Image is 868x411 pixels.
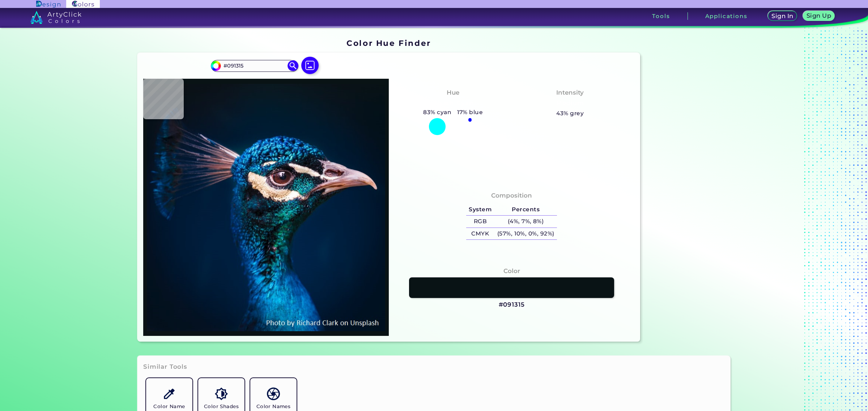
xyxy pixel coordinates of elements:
[454,108,486,117] h5: 17% blue
[494,216,557,228] h5: (4%, 7%, 8%)
[705,13,748,19] h3: Applications
[447,87,459,98] h4: Hue
[221,61,288,71] input: type color..
[163,388,175,400] img: icon_color_name_finder.svg
[494,204,557,216] h5: Percents
[430,99,477,108] h3: Bluish Cyan
[494,228,557,240] h5: (57%, 10%, 0%, 92%)
[215,388,227,400] img: icon_color_shades.svg
[466,216,494,228] h5: RGB
[143,363,187,371] h3: Similar Tools
[301,57,319,74] img: icon picture
[503,266,520,276] h4: Color
[556,87,584,98] h4: Intensity
[288,60,298,71] img: icon search
[30,11,81,24] img: logo_artyclick_colors_white.svg
[346,38,431,48] h1: Color Hue Finder
[466,204,494,216] h5: System
[769,12,796,21] a: Sign In
[421,108,454,117] h5: 83% cyan
[556,109,584,118] h5: 43% grey
[36,1,60,8] img: ArtyClick Design logo
[147,82,385,332] img: img_pavlin.jpg
[805,12,833,21] a: Sign Up
[491,190,532,201] h4: Composition
[466,228,494,240] h5: CMYK
[553,99,587,108] h3: Medium
[652,13,670,19] h3: Tools
[499,300,525,309] h3: #091315
[773,13,792,19] h5: Sign In
[267,388,280,400] img: icon_color_names_dictionary.svg
[808,13,830,18] h5: Sign Up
